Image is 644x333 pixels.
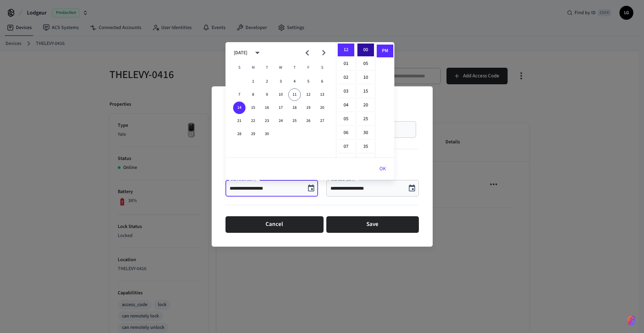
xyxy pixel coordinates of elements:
button: 17 [275,102,287,114]
li: 1 hours [338,57,354,70]
button: 11 [288,88,301,101]
li: 10 minutes [357,71,374,84]
button: 6 [316,75,328,88]
button: Choose date, selected date is Sep 14, 2025 [304,181,318,195]
li: 12 hours [338,44,354,57]
button: Next month [316,45,332,61]
button: 3 [275,75,287,88]
button: 18 [288,102,301,114]
button: 26 [302,115,315,127]
button: 30 [261,128,273,140]
span: Friday [302,61,315,75]
button: 2 [261,75,273,88]
button: 24 [275,115,287,127]
span: Sunday [233,61,246,75]
button: Save [326,216,419,233]
li: PM [377,45,393,57]
li: 15 minutes [357,85,374,98]
button: Cancel [225,216,324,233]
span: Monday [247,61,259,75]
button: Previous month [299,45,315,61]
li: 6 hours [338,126,354,140]
button: 10 [275,88,287,101]
button: 8 [247,88,259,101]
button: 27 [316,115,328,127]
li: 40 minutes [357,154,374,167]
button: 7 [233,88,246,101]
button: 15 [247,102,259,114]
button: 25 [288,115,301,127]
div: [DATE] [234,49,247,57]
ul: Select meridiem [375,42,394,158]
ul: Select minutes [356,42,375,158]
li: 25 minutes [357,113,374,126]
li: 8 hours [338,154,354,167]
span: Wednesday [275,61,287,75]
button: 19 [302,102,315,114]
button: 21 [233,115,246,127]
li: 5 hours [338,113,354,126]
button: 28 [233,128,246,140]
button: 14 [233,102,246,114]
button: Choose date, selected date is Sep 11, 2025 [405,181,419,195]
span: Saturday [316,61,328,75]
li: 4 hours [338,99,354,112]
button: 4 [288,75,301,88]
li: 2 hours [338,71,354,84]
button: 16 [261,102,273,114]
li: 7 hours [338,140,354,153]
button: 13 [316,88,328,101]
button: OK [371,161,394,177]
li: 3 hours [338,85,354,98]
button: 9 [261,88,273,101]
button: 20 [316,102,328,114]
li: 5 minutes [357,57,374,70]
button: 5 [302,75,315,88]
li: 20 minutes [357,99,374,112]
button: 29 [247,128,259,140]
button: 23 [261,115,273,127]
li: 30 minutes [357,126,374,140]
button: calendar view is open, switch to year view [249,45,266,61]
button: 1 [247,75,259,88]
span: Tuesday [261,61,273,75]
span: Thursday [288,61,301,75]
button: 22 [247,115,259,127]
ul: Select hours [336,42,356,158]
li: 0 minutes [357,44,374,57]
button: 12 [302,88,315,101]
li: 35 minutes [357,140,374,153]
img: SeamLogoGradient.69752ec5.svg [627,315,636,326]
